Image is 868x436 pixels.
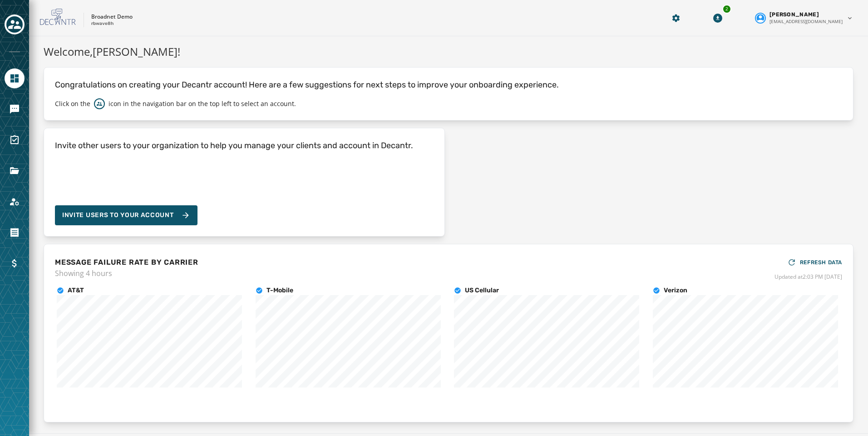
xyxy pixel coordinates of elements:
[55,99,90,108] p: Click on the
[5,130,25,150] a: Navigate to Surveys
[5,68,25,88] a: Navigate to Home
[44,44,853,60] h1: Welcome, [PERSON_NAME] !
[751,7,857,29] button: User settings
[800,259,842,266] span: REFRESH DATA
[5,253,25,273] a: Navigate to Billing
[774,273,842,281] span: Updated at 2:03 PM [DATE]
[5,192,25,212] a: Navigate to Account
[62,211,174,220] span: Invite Users to your account
[5,15,25,34] button: Toggle account select drawer
[55,78,842,91] p: Congratulations on creating your Decantr account! Here are a few suggestions for next steps to im...
[465,286,499,295] h4: US Cellular
[710,10,726,26] button: Download Menu
[55,139,413,152] h4: Invite other users to your organization to help you manage your clients and account in Decantr.
[55,268,198,279] span: Showing 4 hours
[91,13,133,20] p: Broadnet Demo
[68,286,84,295] h4: AT&T
[5,99,25,119] a: Navigate to Messaging
[769,18,843,25] span: [EMAIL_ADDRESS][DOMAIN_NAME]
[722,5,731,14] div: 2
[769,11,819,18] span: [PERSON_NAME]
[108,99,296,108] p: icon in the navigation bar on the top left to select an account.
[787,255,842,270] button: REFRESH DATA
[668,10,684,26] button: Manage global settings
[664,286,687,295] h4: Verizon
[5,161,25,181] a: Navigate to Files
[266,286,293,295] h4: T-Mobile
[55,205,197,225] button: Invite Users to your account
[55,257,198,268] h4: MESSAGE FAILURE RATE BY CARRIER
[91,20,113,27] p: rbwave8h
[5,223,25,242] a: Navigate to Orders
